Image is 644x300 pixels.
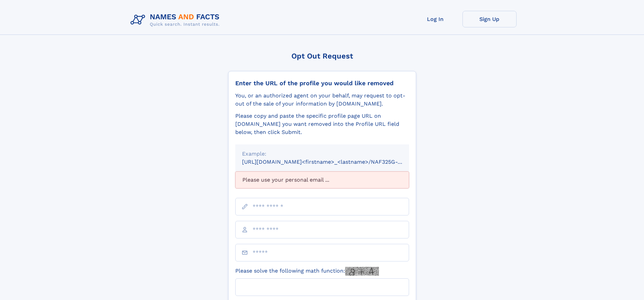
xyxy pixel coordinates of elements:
div: Please use your personal email ... [235,171,409,188]
div: Opt Out Request [228,52,416,60]
div: You, or an authorized agent on your behalf, may request to opt-out of the sale of your informatio... [235,92,409,108]
img: Logo Names and Facts [128,11,225,29]
div: Enter the URL of the profile you would like removed [235,79,409,87]
div: Example: [242,150,402,158]
a: Sign Up [462,11,517,27]
div: Please copy and paste the specific profile page URL on [DOMAIN_NAME] you want removed into the Pr... [235,112,409,136]
small: [URL][DOMAIN_NAME]<firstname>_<lastname>/NAF325G-xxxxxxxx [242,159,422,165]
label: Please solve the following math function: [235,267,379,276]
a: Log In [408,11,462,27]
